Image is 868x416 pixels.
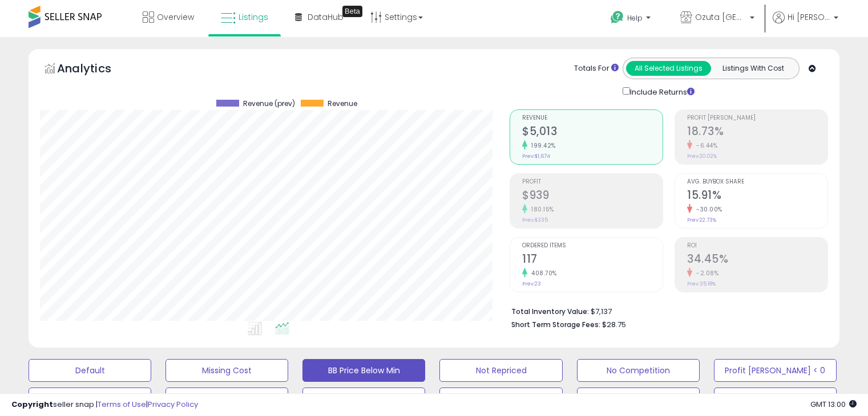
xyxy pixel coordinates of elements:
span: 2025-10-6 13:00 GMT [810,399,857,410]
span: Revenue [522,115,663,121]
li: $7,137 [511,304,819,317]
span: Overview [157,11,194,23]
small: Prev: 20.02% [687,153,717,160]
span: Avg. Buybox Share [687,179,827,185]
button: BB Price Below Min [302,359,425,382]
span: DataHub [308,11,344,23]
small: Prev: 35.18% [687,280,716,287]
span: Revenue (prev) [243,100,295,108]
span: Ozuta [GEOGRAPHIC_DATA] [695,11,746,23]
button: Profit [PERSON_NAME] < 0 [714,359,837,382]
h2: 15.91% [687,189,827,204]
div: Tooltip anchor [342,6,362,17]
button: All Selected Listings [626,61,711,76]
h2: $5,013 [522,125,663,140]
h2: 18.73% [687,125,827,140]
strong: Copyright [11,399,53,410]
span: Revenue [328,100,357,108]
button: Not Repriced [439,359,562,382]
h5: Analytics [57,60,134,79]
small: 180.15% [527,205,554,214]
b: Short Term Storage Fees: [511,320,600,329]
small: 199.42% [527,141,556,150]
a: Hi [PERSON_NAME] [773,11,838,37]
a: Privacy Policy [148,399,198,410]
small: -2.08% [692,269,718,278]
small: -6.44% [692,141,717,150]
button: Missing Cost [165,359,288,382]
h2: $939 [522,189,663,204]
span: Help [627,13,643,23]
small: Prev: 23 [522,280,541,287]
small: Prev: $335 [522,217,548,223]
small: Prev: $1,674 [522,153,550,160]
h2: 117 [522,252,663,268]
span: $28.75 [602,319,626,330]
small: 408.70% [527,269,557,278]
button: Listings With Cost [710,61,796,76]
button: Default [29,359,151,382]
div: Include Returns [614,85,708,98]
small: -30.00% [692,205,722,214]
a: Terms of Use [98,399,146,410]
div: Totals For [574,63,619,74]
a: Help [601,2,662,37]
small: Prev: 22.73% [687,217,716,223]
span: Ordered Items [522,243,663,249]
h2: 34.45% [687,252,827,268]
i: Get Help [610,10,624,25]
span: Profit [522,179,663,185]
span: Hi [PERSON_NAME] [788,11,830,23]
span: Profit [PERSON_NAME] [687,115,827,121]
b: Total Inventory Value: [511,307,589,316]
button: No Competition [577,359,700,382]
div: seller snap | | [11,399,198,410]
span: Listings [239,11,268,23]
span: ROI [687,243,827,249]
